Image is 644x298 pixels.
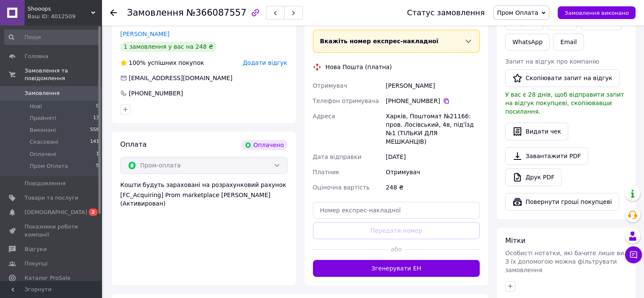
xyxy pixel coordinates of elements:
span: Повідомлення [25,180,66,187]
div: [PHONE_NUMBER] [128,89,184,97]
span: 2 [89,209,97,216]
span: Покупці [25,260,47,267]
span: Оплачені [30,150,56,158]
span: [EMAIL_ADDRESS][DOMAIN_NAME] [129,75,232,81]
span: Замовлення [127,8,184,18]
span: Головна [25,53,48,60]
div: [PERSON_NAME] [384,78,481,93]
a: Друк PDF [505,168,561,186]
span: 13 [93,114,99,122]
span: Телефон отримувача [313,97,379,104]
span: Каталог ProSale [25,274,70,282]
span: Оплата [120,140,146,148]
span: №366087557 [186,8,246,18]
span: [DEMOGRAPHIC_DATA] [25,209,87,216]
span: Відгуки [25,245,47,253]
span: Скасовані [30,138,58,146]
button: Видати чек [505,123,568,140]
div: Нова Пошта (платна) [323,63,394,71]
div: Ваш ID: 4012509 [28,13,102,20]
a: WhatsApp [505,33,550,50]
button: Повернути гроші покупцеві [505,193,619,211]
span: Пром Оплата [497,9,538,16]
span: Адреса [313,113,335,120]
button: Згенерувати ЕН [313,260,480,277]
button: Email [553,33,584,50]
span: Запит на відгук про компанію [505,58,599,65]
span: У вас є 28 днів, щоб відправити запит на відгук покупцеві, скопіювавши посилання. [505,91,624,115]
div: Повернутися назад [110,8,117,17]
span: 141 [90,138,99,146]
div: успішних покупок [120,58,204,67]
span: Пром Оплата [30,162,68,170]
div: Кошти будуть зараховані на розрахунковий рахунок [120,181,287,208]
a: Завантажити PDF [505,147,588,165]
div: Статус замовлення [407,8,485,17]
span: Оціночна вартість [313,184,370,191]
div: 248 ₴ [384,180,481,195]
span: Мітки [505,237,525,245]
span: 100% [129,59,146,66]
span: Особисті нотатки, які бачите лише ви. З їх допомогою можна фільтрувати замовлення [505,250,626,273]
span: Товари та послуги [25,194,78,202]
button: Замовлення виконано [558,6,636,19]
a: [PERSON_NAME] [120,31,169,37]
div: Оплачено [241,140,287,150]
span: Замовлення та повідомлення [25,67,102,82]
span: Додати відгук [243,59,287,66]
span: Замовлення [25,89,60,97]
span: Прийняті [30,114,56,122]
span: Shooops [28,5,91,13]
div: [FC_Acquiring] Prom marketplace [PERSON_NAME] (Активирован) [120,191,287,208]
span: Показники роботи компанії [25,223,78,238]
span: 558 [90,126,99,134]
input: Пошук [4,30,100,45]
div: Отримувач [384,164,481,180]
button: Чат з покупцем [625,246,642,263]
button: Скопіювати запит на відгук [505,69,619,87]
span: 1 [96,150,99,158]
span: Замовлення виконано [564,10,629,16]
span: Платник [313,169,340,175]
div: 1 замовлення у вас на 248 ₴ [120,42,216,52]
span: Дата відправки [313,153,362,160]
span: Нові [30,103,42,110]
div: [PHONE_NUMBER] [386,97,480,105]
span: Виконані [30,126,56,134]
span: або [388,245,404,253]
div: Харків, Поштомат №21166: пров. Лосівський, 4в, під'їзд №1 (ТІЛЬКИ ДЛЯ МЕШКАНЦІВ) [384,109,481,149]
input: Номер експрес-накладної [313,202,480,219]
span: Отримувач [313,82,347,89]
span: 0 [96,103,99,110]
div: [DATE] [384,149,481,164]
span: 5 [96,162,99,170]
span: Вкажіть номер експрес-накладної [320,38,439,45]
